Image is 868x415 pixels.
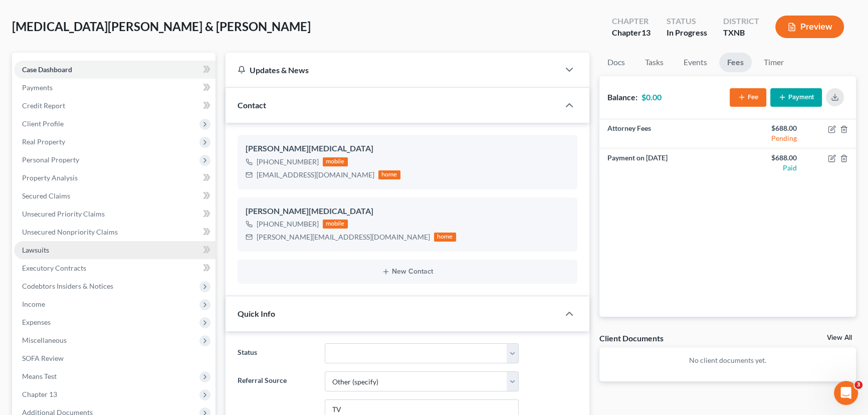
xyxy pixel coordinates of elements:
[22,264,86,272] span: Executory Contracts
[14,241,215,259] a: Lawsuits
[770,88,822,107] button: Payment
[14,79,215,97] a: Payments
[257,219,319,229] div: [PHONE_NUMBER]
[257,232,430,242] div: [PERSON_NAME][EMAIL_ADDRESS][DOMAIN_NAME]
[612,16,650,27] div: Chapter
[612,27,650,39] div: Chapter
[22,282,113,290] span: Codebtors Insiders & Notices
[14,61,215,79] a: Case Dashboard
[22,372,57,380] span: Means Test
[723,16,759,27] div: District
[14,97,215,115] a: Credit Report
[22,300,45,308] span: Income
[238,65,547,75] div: Updates & News
[22,83,53,92] span: Payments
[22,318,51,326] span: Expenses
[736,163,797,173] div: Paid
[736,153,797,163] div: $688.00
[238,100,266,110] span: Contact
[723,27,759,39] div: TXNB
[22,336,67,344] span: Miscellaneous
[22,137,65,146] span: Real Property
[599,148,728,177] td: Payment on [DATE]
[257,170,374,180] div: [EMAIL_ADDRESS][DOMAIN_NAME]
[599,53,633,72] a: Docs
[827,334,852,341] a: View All
[14,187,215,205] a: Secured Claims
[14,223,215,241] a: Unsecured Nonpriority Claims
[22,210,105,218] span: Unsecured Priority Claims
[22,173,78,182] span: Property Analysis
[834,381,858,405] iframe: Intercom live chat
[14,259,215,277] a: Executory Contracts
[854,381,862,389] span: 3
[22,101,65,110] span: Credit Report
[22,246,49,254] span: Lawsuits
[756,53,792,72] a: Timer
[22,155,79,164] span: Personal Property
[607,355,848,365] p: No client documents yet.
[667,27,707,39] div: In Progress
[730,88,766,107] button: Fee
[233,343,320,363] label: Status
[22,65,72,74] span: Case Dashboard
[257,157,319,167] div: [PHONE_NUMBER]
[736,123,797,133] div: $688.00
[22,119,64,128] span: Client Profile
[22,228,118,236] span: Unsecured Nonpriority Claims
[22,354,64,362] span: SOFA Review
[607,92,637,102] strong: Balance:
[22,390,57,398] span: Chapter 13
[676,53,715,72] a: Events
[775,16,844,38] button: Preview
[238,309,275,318] span: Quick Info
[12,19,311,34] span: [MEDICAL_DATA][PERSON_NAME] & [PERSON_NAME]
[378,170,400,179] div: home
[736,133,797,143] div: Pending
[323,220,348,229] div: mobile
[323,157,348,166] div: mobile
[14,205,215,223] a: Unsecured Priority Claims
[246,205,569,218] div: [PERSON_NAME][MEDICAL_DATA]
[246,143,569,155] div: [PERSON_NAME][MEDICAL_DATA]
[641,28,650,37] span: 13
[14,169,215,187] a: Property Analysis
[14,349,215,367] a: SOFA Review
[599,119,728,148] td: Attorney Fees
[599,333,664,343] div: Client Documents
[667,16,707,27] div: Status
[246,268,569,276] button: New Contact
[434,233,456,242] div: home
[637,53,672,72] a: Tasks
[22,191,70,200] span: Secured Claims
[641,92,662,102] strong: $0.00
[719,53,752,72] a: Fees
